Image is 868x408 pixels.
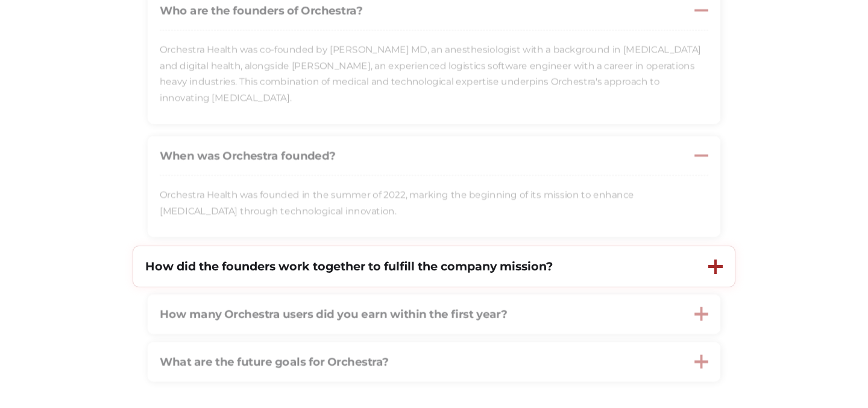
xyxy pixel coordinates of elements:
strong: How many Orchestra users did you earn within the first year? [160,307,508,321]
p: Orchestra Health was founded in the summer of 2022, marking the beginning of its mission to enhan... [160,187,708,219]
strong: What are the future goals for Orchestra? [160,355,389,369]
strong: How did the founders work together to fulfill the company mission? [145,259,553,273]
strong: When was Orchestra founded? [160,149,336,163]
strong: Who are the founders of Orchestra? [160,4,362,18]
p: Orchestra Health was co-founded by [PERSON_NAME] MD, an anesthesiologist with a background in [ME... [160,42,708,106]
